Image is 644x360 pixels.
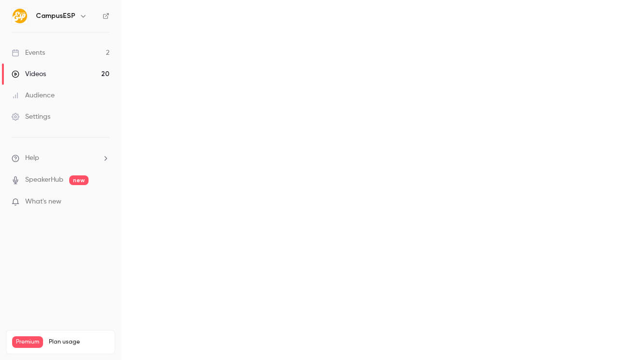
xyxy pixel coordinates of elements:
[12,336,43,348] span: Premium
[69,175,89,185] span: new
[25,197,61,207] span: What's new
[25,153,39,163] span: Help
[12,69,46,79] div: Videos
[12,48,45,58] div: Events
[36,11,75,21] h6: CampusESP
[12,153,109,163] li: help-dropdown-opener
[49,338,109,346] span: Plan usage
[25,175,63,185] a: SpeakerHub
[12,91,55,100] div: Audience
[12,112,50,122] div: Settings
[12,8,28,24] img: CampusESP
